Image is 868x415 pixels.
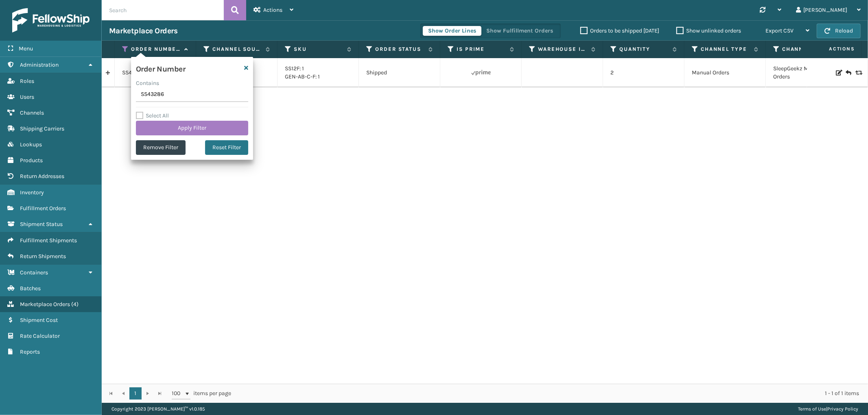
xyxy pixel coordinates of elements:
a: GEN-AB-C-F: 1 [285,73,320,80]
label: Select All [136,112,169,119]
label: Is Prime [457,46,506,53]
span: Lookups [20,141,42,148]
span: Products [20,157,43,164]
label: Order Status [375,46,424,53]
input: Type the text you wish to filter on [136,87,248,102]
span: Shipping Carriers [20,125,64,132]
label: Show unlinked orders [676,27,741,34]
label: Warehouse Information [538,46,587,53]
p: Copyright 2023 [PERSON_NAME]™ v 1.0.185 [112,403,205,415]
span: Marketplace Orders [20,301,70,308]
span: Return Shipments [20,253,66,260]
img: logo [12,8,90,33]
span: Users [20,93,34,100]
i: Replace [855,70,860,76]
i: Edit [836,70,841,76]
span: 100 [172,389,184,398]
span: Shipment Cost [20,317,58,324]
span: Return Addresses [20,173,64,180]
a: SS12F: 1 [285,65,304,72]
h3: Marketplace Orders [109,26,177,36]
span: Roles [20,78,34,85]
button: Show Order Lines [423,26,481,36]
button: Show Fulfillment Orders [481,26,558,36]
a: 1 [129,387,142,400]
span: Menu [19,45,33,52]
span: Inventory [20,189,44,196]
span: Batches [20,285,41,292]
label: Quantity [619,46,669,53]
div: 1 - 1 of 1 items [243,389,859,398]
label: Channel Type [701,46,750,53]
label: Contains [136,79,159,87]
label: Order Number [131,46,180,53]
button: Remove Filter [136,140,186,155]
button: Reset Filter [205,140,248,155]
span: Export CSV [765,27,794,34]
span: Actions [263,7,282,13]
label: Channel Source [212,46,262,53]
span: Fulfillment Orders [20,205,66,212]
span: items per page [172,387,231,400]
label: Channel [782,46,831,53]
span: ( 4 ) [71,301,79,308]
td: Manual Orders [684,58,766,87]
button: Reload [817,24,861,38]
span: Shipment Status [20,221,63,228]
td: SleepGeekz Manual Orders [766,58,847,87]
span: Containers [20,269,48,276]
span: Administration [20,61,59,68]
span: Fulfillment Shipments [20,237,77,244]
span: Reports [20,348,40,355]
td: 2 [603,58,684,87]
span: Actions [803,42,860,56]
label: SKU [294,46,343,53]
label: Orders to be shipped [DATE] [580,27,659,34]
a: Privacy Policy [827,406,858,412]
button: Apply Filter [136,121,248,135]
span: Rate Calculator [20,332,60,339]
a: Terms of Use [798,406,826,412]
span: Channels [20,109,44,116]
div: | [798,403,858,415]
h4: Order Number [136,62,185,74]
a: SS43286 [122,69,145,77]
td: Shipped [359,58,440,87]
i: Create Return Label [846,69,851,77]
